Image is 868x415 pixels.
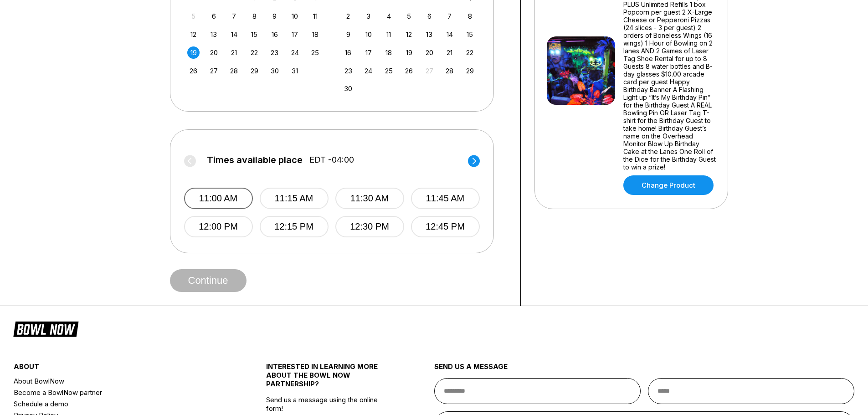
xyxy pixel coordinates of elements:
div: Choose Saturday, October 25th, 2025 [309,46,321,59]
div: Choose Tuesday, November 4th, 2025 [383,10,395,22]
button: 11:30 AM [335,188,404,209]
div: Choose Monday, October 6th, 2025 [208,10,220,22]
div: Choose Friday, November 14th, 2025 [443,28,456,41]
div: Choose Tuesday, November 11th, 2025 [383,28,395,41]
div: Choose Wednesday, October 29th, 2025 [248,65,261,77]
span: EDT -04:00 [309,155,354,165]
div: Choose Monday, October 27th, 2025 [208,65,220,77]
div: Choose Friday, October 10th, 2025 [289,10,301,22]
img: The V.I.P Party Package [547,36,615,105]
div: Choose Tuesday, November 18th, 2025 [383,46,395,59]
div: Choose Thursday, October 30th, 2025 [268,65,281,77]
div: send us a message [434,362,855,378]
div: Choose Wednesday, October 15th, 2025 [248,28,261,41]
a: Change Product [623,175,714,195]
div: INTERESTED IN LEARNING MORE ABOUT THE BOWL NOW PARTNERSHIP? [266,362,392,395]
div: Choose Sunday, November 2nd, 2025 [342,10,354,22]
div: Choose Sunday, November 23rd, 2025 [342,65,354,77]
div: Choose Saturday, November 29th, 2025 [464,65,476,77]
div: Choose Thursday, October 23rd, 2025 [268,46,281,59]
button: 12:00 PM [184,216,253,237]
div: Not available Thursday, November 27th, 2025 [423,65,436,77]
a: Schedule a demo [14,398,224,410]
div: about [14,362,224,375]
div: Choose Friday, October 17th, 2025 [289,28,301,41]
button: 12:30 PM [335,216,404,237]
div: Choose Wednesday, November 12th, 2025 [403,28,415,41]
div: Choose Friday, November 7th, 2025 [443,10,456,22]
div: Choose Thursday, November 20th, 2025 [423,46,436,59]
div: Choose Monday, October 20th, 2025 [208,46,220,59]
div: Choose Thursday, November 13th, 2025 [423,28,436,41]
div: Choose Wednesday, October 22nd, 2025 [248,46,261,59]
div: Choose Monday, November 24th, 2025 [362,65,375,77]
div: Choose Saturday, October 11th, 2025 [309,10,321,22]
div: Choose Monday, November 10th, 2025 [362,28,375,41]
div: Choose Sunday, November 30th, 2025 [342,82,354,95]
div: Choose Tuesday, October 14th, 2025 [228,28,240,41]
a: Become a BowlNow partner [14,387,224,398]
div: Choose Wednesday, November 19th, 2025 [403,46,415,59]
div: Choose Monday, October 13th, 2025 [208,28,220,41]
button: 11:00 AM [184,188,253,209]
div: Choose Sunday, October 19th, 2025 [187,46,200,59]
div: Choose Friday, October 31st, 2025 [289,65,301,77]
div: Choose Tuesday, October 21st, 2025 [228,46,240,59]
div: Choose Saturday, November 22nd, 2025 [464,46,476,59]
div: Choose Sunday, November 16th, 2025 [342,46,354,59]
div: Choose Saturday, October 18th, 2025 [309,28,321,41]
div: Choose Monday, November 3rd, 2025 [362,10,375,22]
button: 12:45 PM [411,216,480,237]
div: Choose Friday, November 28th, 2025 [443,65,456,77]
div: Choose Sunday, November 9th, 2025 [342,28,354,41]
div: Choose Tuesday, October 7th, 2025 [228,10,240,22]
div: Choose Wednesday, November 26th, 2025 [403,65,415,77]
span: Times available place [207,155,303,165]
div: Choose Saturday, November 8th, 2025 [464,10,476,22]
button: 12:15 PM [260,216,329,237]
div: Choose Sunday, October 26th, 2025 [187,65,200,77]
div: Choose Wednesday, October 8th, 2025 [248,10,261,22]
div: Choose Monday, November 17th, 2025 [362,46,375,59]
div: Choose Friday, November 21st, 2025 [443,46,456,59]
a: About BowlNow [14,375,224,387]
div: Choose Saturday, November 15th, 2025 [464,28,476,41]
button: 11:45 AM [411,188,480,209]
div: Not available Sunday, October 5th, 2025 [187,10,200,22]
div: Choose Thursday, October 16th, 2025 [268,28,281,41]
div: Choose Thursday, November 6th, 2025 [423,10,436,22]
div: Choose Sunday, October 12th, 2025 [187,28,200,41]
div: Choose Tuesday, October 28th, 2025 [228,65,240,77]
div: Choose Tuesday, November 25th, 2025 [383,65,395,77]
div: Choose Friday, October 24th, 2025 [289,46,301,59]
div: Choose Thursday, October 9th, 2025 [268,10,281,22]
div: Choose Wednesday, November 5th, 2025 [403,10,415,22]
button: 11:15 AM [260,188,329,209]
